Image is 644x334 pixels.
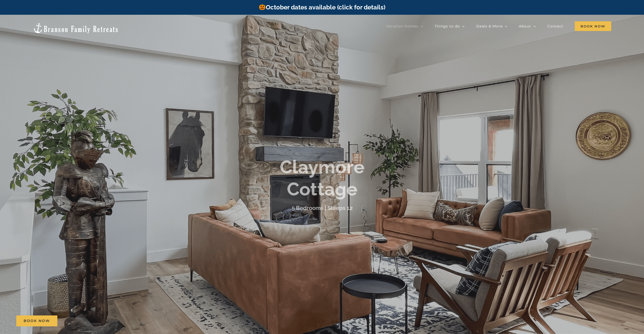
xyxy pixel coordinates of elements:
[259,4,385,11] a: October dates available (click for details)
[519,24,531,28] span: About
[24,319,50,323] span: Book Now
[16,315,57,326] a: Book Now
[280,156,365,200] b: Claymore Cottage
[259,4,265,10] img: 🎃
[33,22,119,34] img: Branson Family Retreats Logo
[386,21,611,31] nav: Main Menu
[292,205,353,211] h3: 5 Bedrooms | Sleeps 12
[547,24,563,28] span: Contact
[435,21,465,31] a: Things to do
[476,21,507,31] a: Deals & More
[386,24,418,28] span: Vacation homes
[547,21,563,31] a: Contact
[575,21,611,31] span: Book Now
[435,24,460,28] span: Things to do
[519,21,536,31] a: About
[386,21,423,31] a: Vacation homes
[476,24,503,28] span: Deals & More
